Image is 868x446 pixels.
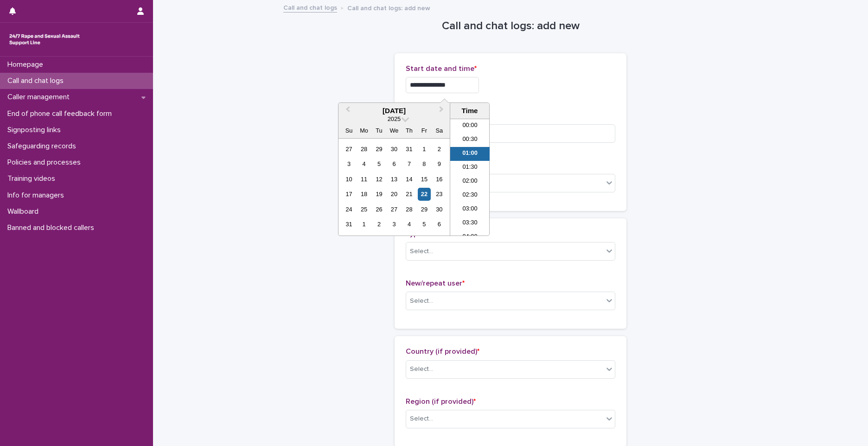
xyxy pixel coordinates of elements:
[343,124,355,137] div: Su
[388,218,400,230] div: Choose Wednesday, September 3rd, 2025
[388,188,400,200] div: Choose Wednesday, August 20th, 2025
[453,107,487,115] div: Time
[433,143,446,155] div: Choose Saturday, August 2nd, 2025
[357,124,370,137] div: Mo
[339,104,354,119] button: Previous Month
[418,124,430,137] div: Fr
[418,203,430,216] div: Choose Friday, August 29th, 2025
[357,158,370,170] div: Choose Monday, August 4th, 2025
[373,218,385,230] div: Choose Tuesday, September 2nd, 2025
[343,203,355,216] div: Choose Sunday, August 24th, 2025
[403,124,415,137] div: Th
[450,161,490,175] li: 01:30
[450,217,490,230] li: 03:30
[343,143,355,155] div: Choose Sunday, July 27th, 2025
[403,173,415,185] div: Choose Thursday, August 14th, 2025
[4,174,63,183] p: Training videos
[357,218,370,230] div: Choose Monday, September 1st, 2025
[433,203,446,216] div: Choose Saturday, August 30th, 2025
[418,218,430,230] div: Choose Friday, September 5th, 2025
[450,189,490,203] li: 02:30
[406,280,465,287] span: New/repeat user
[4,60,51,69] p: Homepage
[4,93,77,102] p: Caller management
[357,188,370,200] div: Choose Monday, August 18th, 2025
[406,348,479,355] span: Country (if provided)
[373,203,385,216] div: Choose Tuesday, August 26th, 2025
[410,414,433,424] div: Select...
[343,218,355,230] div: Choose Sunday, August 31st, 2025
[433,218,446,230] div: Choose Saturday, September 6th, 2025
[418,173,430,185] div: Choose Friday, August 15th, 2025
[373,188,385,200] div: Choose Tuesday, August 19th, 2025
[343,173,355,185] div: Choose Sunday, August 10th, 2025
[388,158,400,170] div: Choose Wednesday, August 6th, 2025
[4,76,71,85] p: Call and chat logs
[433,124,446,137] div: Sa
[450,203,490,217] li: 03:00
[435,104,450,119] button: Next Month
[450,133,490,147] li: 00:30
[373,124,385,137] div: Tu
[418,143,430,155] div: Choose Friday, August 1st, 2025
[410,364,433,374] div: Select...
[388,124,400,137] div: We
[388,115,401,122] span: 2025
[388,203,400,216] div: Choose Wednesday, August 27th, 2025
[4,142,83,151] p: Safeguarding records
[418,188,430,200] div: Choose Friday, August 22nd, 2025
[283,2,337,13] a: Call and chat logs
[418,158,430,170] div: Choose Friday, August 8th, 2025
[433,188,446,200] div: Choose Saturday, August 23rd, 2025
[450,175,490,189] li: 02:00
[4,126,68,134] p: Signposting links
[388,143,400,155] div: Choose Wednesday, July 30th, 2025
[338,107,450,115] div: [DATE]
[450,230,490,244] li: 04:00
[403,143,415,155] div: Choose Thursday, July 31st, 2025
[4,223,102,232] p: Banned and blocked callers
[343,188,355,200] div: Choose Sunday, August 17th, 2025
[373,158,385,170] div: Choose Tuesday, August 5th, 2025
[406,398,476,405] span: Region (if provided)
[347,2,430,13] p: Call and chat logs: add new
[403,188,415,200] div: Choose Thursday, August 21st, 2025
[343,158,355,170] div: Choose Sunday, August 3rd, 2025
[4,191,71,200] p: Info for managers
[7,30,82,49] img: rhQMoQhaT3yELyF149Cw
[406,65,477,72] span: Start date and time
[373,143,385,155] div: Choose Tuesday, July 29th, 2025
[433,173,446,185] div: Choose Saturday, August 16th, 2025
[395,19,626,33] h1: Call and chat logs: add new
[357,203,370,216] div: Choose Monday, August 25th, 2025
[403,203,415,216] div: Choose Thursday, August 28th, 2025
[388,173,400,185] div: Choose Wednesday, August 13th, 2025
[410,247,433,256] div: Select...
[450,119,490,133] li: 00:00
[433,158,446,170] div: Choose Saturday, August 9th, 2025
[4,109,119,118] p: End of phone call feedback form
[4,158,88,167] p: Policies and processes
[4,207,46,216] p: Wallboard
[373,173,385,185] div: Choose Tuesday, August 12th, 2025
[450,147,490,161] li: 01:00
[410,296,433,306] div: Select...
[403,218,415,230] div: Choose Thursday, September 4th, 2025
[357,143,370,155] div: Choose Monday, July 28th, 2025
[403,158,415,170] div: Choose Thursday, August 7th, 2025
[357,173,370,185] div: Choose Monday, August 11th, 2025
[341,141,447,232] div: month 2025-08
